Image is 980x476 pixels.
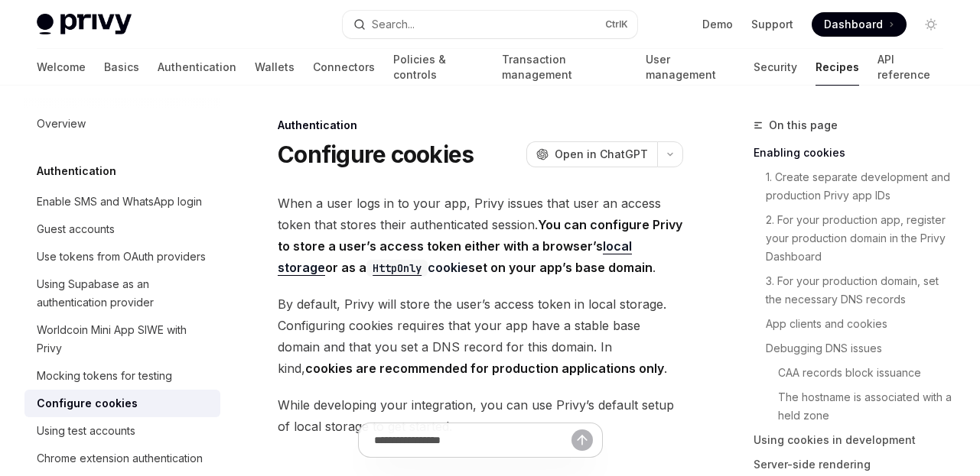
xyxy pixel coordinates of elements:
[255,49,295,86] a: Wallets
[754,428,956,452] a: Using cookies in development
[919,12,943,37] button: Toggle dark mode
[366,260,428,277] code: HttpOnly
[24,243,220,270] a: Use tokens from OAuth providers
[278,141,474,168] h1: Configure cookies
[278,193,683,278] span: When a user logs in to your app, Privy issues that user an access token that stores their authent...
[754,141,956,165] a: Enabling cookies
[37,394,138,413] div: Configure cookies
[372,15,415,34] div: Search...
[366,260,468,275] a: HttpOnlycookie
[778,385,956,428] a: The hostname is associated with a held zone
[816,49,859,86] a: Recipes
[37,248,206,266] div: Use tokens from OAuth providers
[526,141,657,167] button: Open in ChatGPT
[778,361,956,385] a: CAA records block issuance
[766,312,956,336] a: App clients and cookies
[158,49,236,86] a: Authentication
[393,49,483,86] a: Policies & controls
[751,17,793,32] a: Support
[305,361,664,376] strong: cookies are recommended for production applications only
[766,208,956,269] a: 2. For your production app, register your production domain in the Privy Dashboard
[37,321,211,358] div: Worldcoin Mini App SIWE with Privy
[571,429,593,451] button: Send message
[37,449,203,468] div: Chrome extension authentication
[24,390,220,417] a: Configure cookies
[37,14,132,35] img: light logo
[343,11,637,38] button: Search...CtrlK
[555,147,648,162] span: Open in ChatGPT
[278,293,683,379] span: By default, Privy will store the user’s access token in local storage. Configuring cookies requir...
[605,18,628,31] span: Ctrl K
[37,193,202,211] div: Enable SMS and WhatsApp login
[24,215,220,243] a: Guest accounts
[766,336,956,361] a: Debugging DNS issues
[766,269,956,312] a: 3. For your production domain, set the necessary DNS records
[24,188,220,215] a: Enable SMS and WhatsApp login
[24,362,220,390] a: Mocking tokens for testing
[37,49,86,86] a: Welcome
[824,17,883,32] span: Dashboard
[702,17,733,32] a: Demo
[766,165,956,208] a: 1. Create separate development and production Privy app IDs
[812,12,907,37] a: Dashboard
[24,445,220,472] a: Chrome extension authentication
[37,275,211,312] div: Using Supabase as an authentication provider
[769,116,838,134] span: On this page
[37,422,135,440] div: Using test accounts
[104,49,139,86] a: Basics
[646,49,734,86] a: User management
[502,49,627,86] a: Transaction management
[24,270,220,316] a: Using Supabase as an authentication provider
[37,220,115,238] div: Guest accounts
[24,417,220,445] a: Using test accounts
[278,118,683,133] div: Authentication
[37,162,116,180] h5: Authentication
[877,49,943,86] a: API reference
[313,49,375,86] a: Connectors
[37,367,172,385] div: Mocking tokens for testing
[24,316,220,362] a: Worldcoin Mini App SIWE with Privy
[24,110,220,138] a: Overview
[37,115,86,133] div: Overview
[278,394,683,437] span: While developing your integration, you can use Privy’s default setup of local storage to get star...
[754,49,797,86] a: Security
[278,217,682,276] strong: You can configure Privy to store a user’s access token either with a browser’s or as a set on you...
